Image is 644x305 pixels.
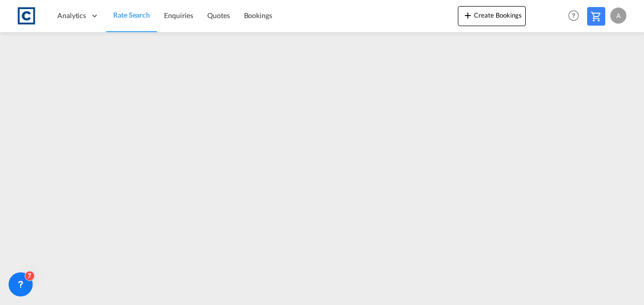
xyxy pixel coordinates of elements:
[207,11,229,20] span: Quotes
[57,11,86,21] span: Analytics
[164,11,193,20] span: Enquiries
[565,7,587,25] div: Help
[565,7,582,24] span: Help
[458,6,526,26] button: icon-plus 400-fgCreate Bookings
[610,8,626,24] div: A
[244,11,272,20] span: Bookings
[15,5,38,27] img: 1fdb9190129311efbfaf67cbb4249bed.jpeg
[113,11,150,19] span: Rate Search
[462,9,474,21] md-icon: icon-plus 400-fg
